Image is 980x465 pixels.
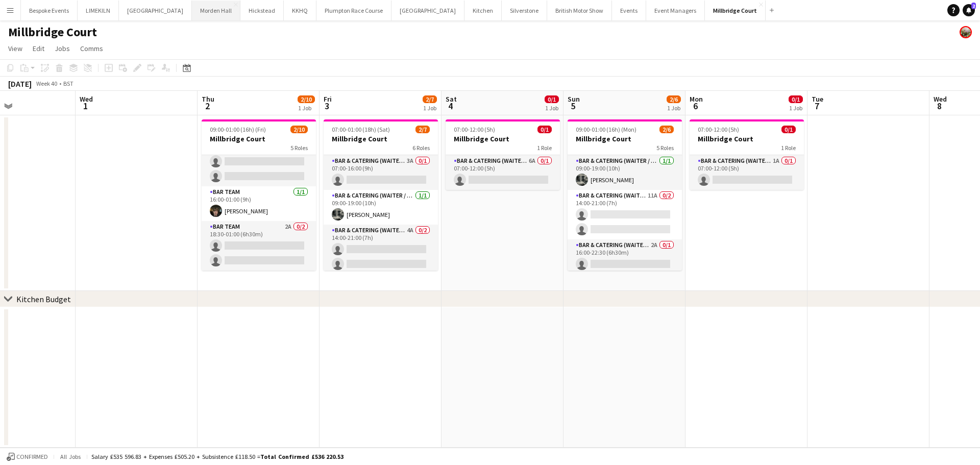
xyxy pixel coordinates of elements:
span: View [8,44,22,53]
app-card-role: Bar & Catering (Waiter / waitress)3A0/107:00-16:00 (9h) [324,155,438,190]
a: Jobs [51,42,74,55]
app-card-role: Bar & Catering (Waiter / waitress)1A0/107:00-12:00 (5h) [690,155,804,190]
span: 1 Role [781,144,796,152]
div: 1 Job [423,104,436,112]
span: Sat [446,94,457,104]
span: 5 [566,100,580,112]
h3: Millbridge Court [202,134,316,143]
app-job-card: 09:00-01:00 (16h) (Mon)2/6Millbridge Court5 RolesBar & Catering (Waiter / waitress)1/109:00-19:00... [568,119,682,271]
app-card-role: Bar Team2A0/218:30-01:00 (6h30m) [202,221,316,271]
app-job-card: 07:00-12:00 (5h)0/1Millbridge Court1 RoleBar & Catering (Waiter / waitress)1A0/107:00-12:00 (5h) [690,119,804,190]
span: 5 Roles [290,144,308,152]
app-card-role: Bar & Catering (Waiter / waitress)1/109:00-19:00 (10h)[PERSON_NAME] [324,190,438,225]
app-card-role: Bar & Catering (Waiter / waitress)4A0/216:00-22:30 (6h30m) [202,137,316,186]
span: 2 [200,100,214,112]
span: Sun [568,94,580,104]
app-job-card: 09:00-01:00 (16h) (Fri)2/10Millbridge Court5 Roles Bar & Catering (Waiter / waitress)4A0/216:00-2... [202,119,316,271]
button: Silverstone [502,1,547,20]
span: Fri [324,94,332,104]
span: 0/1 [789,95,803,103]
a: View [4,42,27,55]
span: 8 [932,100,947,112]
button: British Motor Show [547,1,612,20]
div: BST [63,80,73,87]
span: Week 40 [34,80,59,87]
span: Confirmed [16,453,48,460]
app-card-role: Bar Team1/116:00-01:00 (9h)[PERSON_NAME] [202,186,316,221]
app-user-avatar: Staffing Manager [960,26,972,38]
span: 2/6 [659,126,674,133]
span: Jobs [55,44,70,53]
a: Edit [29,42,48,55]
button: Millbridge Court [705,1,766,20]
button: Event Managers [646,1,705,20]
span: Mon [690,94,703,104]
span: 5 Roles [656,144,674,152]
h3: Millbridge Court [446,134,560,143]
span: 4 [444,100,457,112]
app-job-card: 07:00-12:00 (5h)0/1Millbridge Court1 RoleBar & Catering (Waiter / waitress)6A0/107:00-12:00 (5h) [446,119,560,190]
div: [DATE] [8,79,32,89]
button: Confirmed [5,451,50,462]
button: Kitchen [464,1,502,20]
span: 7 [810,100,823,112]
span: 09:00-01:00 (16h) (Fri) [210,126,266,133]
button: Events [612,1,646,20]
app-job-card: 07:00-01:00 (18h) (Sat)2/7Millbridge Court6 RolesBar & Catering (Waiter / waitress)3A0/107:00-16:... [324,119,438,271]
span: Comms [80,44,103,53]
span: 2 [971,3,976,9]
app-card-role: Bar & Catering (Waiter / waitress)2A0/116:00-22:30 (6h30m) [568,239,682,274]
span: Wed [934,94,947,104]
div: 1 Job [667,104,680,112]
span: Wed [80,94,93,104]
app-card-role: Bar & Catering (Waiter / waitress)1/109:00-19:00 (10h)[PERSON_NAME] [568,155,682,190]
h1: Millbridge Court [8,25,97,40]
span: 07:00-12:00 (5h) [698,126,739,133]
span: 2/7 [423,95,437,103]
span: 2/10 [298,95,315,103]
a: 2 [963,4,975,16]
span: 07:00-12:00 (5h) [454,126,495,133]
app-card-role: Bar & Catering (Waiter / waitress)4A0/214:00-21:00 (7h) [324,225,438,274]
div: 1 Job [298,104,314,112]
span: 2/10 [290,126,308,133]
button: Plumpton Race Course [316,1,391,20]
span: Thu [202,94,214,104]
app-card-role: Bar & Catering (Waiter / waitress)6A0/107:00-12:00 (5h) [446,155,560,190]
span: 1 [78,100,93,112]
h3: Millbridge Court [690,134,804,143]
button: [GEOGRAPHIC_DATA] [391,1,464,20]
button: Hickstead [240,1,284,20]
app-card-role: Bar & Catering (Waiter / waitress)11A0/214:00-21:00 (7h) [568,190,682,239]
span: 09:00-01:00 (16h) (Mon) [576,126,636,133]
span: 2/6 [667,95,681,103]
div: Kitchen Budget [16,294,71,304]
h3: Millbridge Court [324,134,438,143]
span: 3 [322,100,332,112]
button: [GEOGRAPHIC_DATA] [119,1,192,20]
h3: Millbridge Court [568,134,682,143]
button: Bespoke Events [21,1,78,20]
span: 0/1 [545,95,559,103]
span: 6 Roles [412,144,430,152]
button: LIMEKILN [78,1,119,20]
button: Morden Hall [192,1,240,20]
span: Tue [812,94,823,104]
span: 6 [688,100,703,112]
span: Total Confirmed £536 220.53 [260,453,344,460]
div: Salary £535 596.83 + Expenses £505.20 + Subsistence £118.50 = [91,453,344,460]
a: Comms [76,42,107,55]
span: All jobs [58,453,83,460]
div: 1 Job [545,104,558,112]
span: 0/1 [781,126,796,133]
div: 1 Job [789,104,802,112]
span: 2/7 [415,126,430,133]
span: 07:00-01:00 (18h) (Sat) [332,126,390,133]
span: 1 Role [537,144,552,152]
span: Edit [33,44,44,53]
